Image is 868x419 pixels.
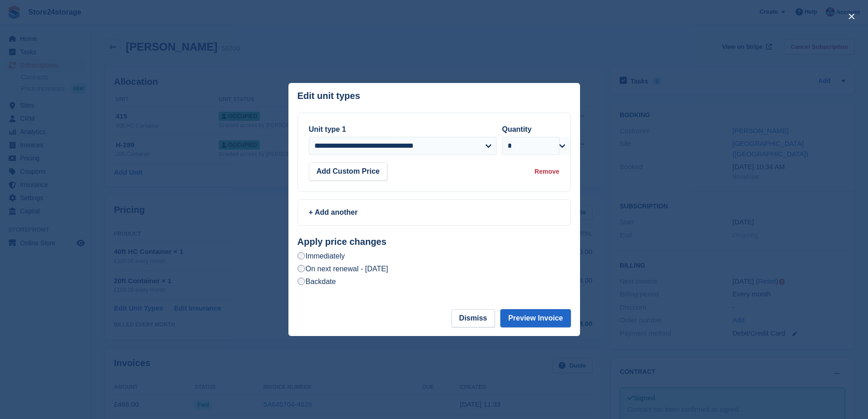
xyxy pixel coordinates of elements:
[298,277,336,286] label: Backdate
[844,9,859,24] button: close
[298,264,388,274] label: On next renewal - [DATE]
[452,309,495,327] button: Dismiss
[298,237,387,247] strong: Apply price changes
[309,125,346,133] label: Unit type 1
[500,309,570,327] button: Preview Invoice
[298,252,305,259] input: Immediately
[298,278,305,285] input: Backdate
[309,162,388,181] button: Add Custom Price
[534,167,559,176] div: Remove
[309,207,560,218] div: + Add another
[502,125,532,133] label: Quantity
[298,265,305,272] input: On next renewal - [DATE]
[298,91,360,101] p: Edit unit types
[298,199,571,226] a: + Add another
[298,251,345,261] label: Immediately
